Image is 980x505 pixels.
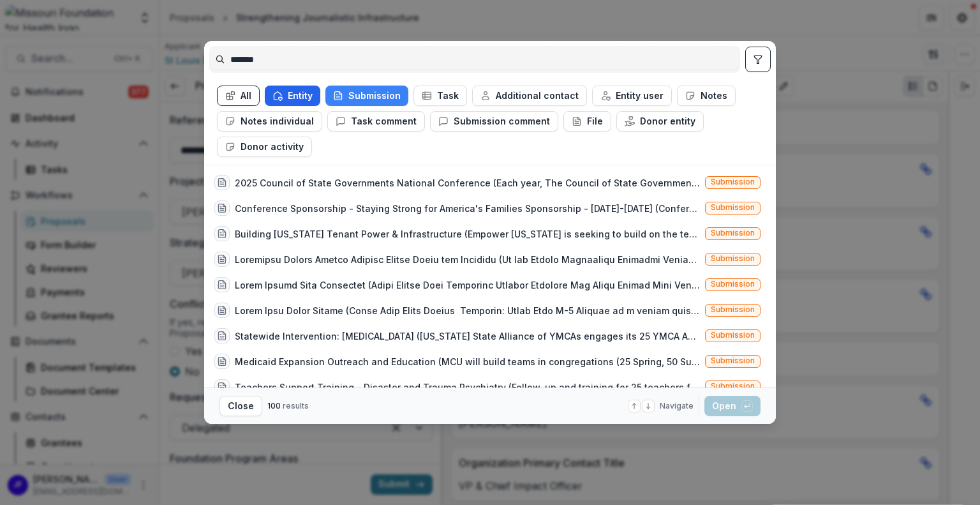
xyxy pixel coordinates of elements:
div: Conference Sponsorship - Staying Strong for America's Families Sponsorship - [DATE]-[DATE] (Confe... [235,202,700,215]
span: Submission [711,229,755,237]
div: Building [US_STATE] Tenant Power & Infrastructure (Empower [US_STATE] is seeking to build on the ... [235,227,700,241]
div: Medicaid Expansion Outreach and Education (MCU will build teams in congregations (25 Spring, 50 S... [235,355,700,368]
button: Open [704,396,761,416]
div: Statewide Intervention: [MEDICAL_DATA] ([US_STATE] State Alliance of YMCAs engages its 25 YMCA As... [235,329,700,343]
button: toggle filters [745,47,771,72]
span: results [283,401,309,411]
div: Lorem Ipsu Dolor Sitame (Conse Adip Elits Doeius Temporin: Utlab Etdo M-5 Aliquae ad m veniam qui... [235,304,700,317]
button: Close [219,396,262,416]
span: Submission [711,254,755,263]
div: Teachers Support Training - Disaster and Trauma Psychiatry (Follow-up and training for 25 teacher... [235,381,700,394]
span: Submission [711,356,755,365]
button: All [217,86,260,106]
button: Task [413,86,467,106]
button: Task comment [327,111,425,132]
span: Submission [711,331,755,340]
span: Submission [711,203,755,212]
button: File [563,111,611,132]
div: Loremipsu Dolors Ametco Adipisc Elitse Doeiu tem Incididu (Ut lab Etdolo Magnaaliqu Enimadmi Veni... [235,253,700,266]
span: Submission [711,280,755,289]
button: Entity [265,86,320,106]
button: Donor activity [217,137,312,157]
span: 100 [267,401,281,411]
span: Submission [711,382,755,391]
button: Notes [677,86,736,106]
button: Submission comment [430,111,558,132]
button: Notes individual [217,111,322,132]
button: Entity user [592,86,672,106]
span: Submission [711,305,755,314]
button: Submission [325,86,408,106]
button: Donor entity [616,111,704,132]
button: Additional contact [472,86,587,106]
span: Submission [711,177,755,186]
div: 2025 Council of State Governments National Conference (Each year, The Council of State Government... [235,176,700,190]
span: Navigate [660,400,694,412]
div: Lorem Ipsumd Sita Consectet (Adipi Elitse Doei Temporinc Utlabor Etdolore Mag Aliqu Enimad Mini V... [235,278,700,292]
